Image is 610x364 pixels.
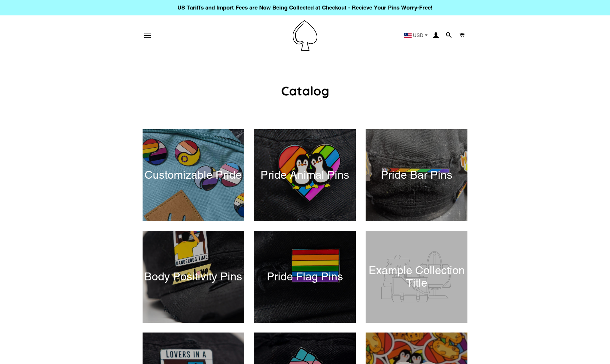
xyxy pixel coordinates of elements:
a: Pride Animal Pins [254,129,356,221]
img: Pin-Ace [293,20,317,51]
a: Pride Flag Pins [254,231,356,323]
a: Customizable Pride [143,129,244,221]
a: Example Collection Title [366,231,467,323]
a: Body Positivity Pins [143,231,244,323]
span: USD [413,33,423,38]
a: Pride Bar Pins [366,129,467,221]
h1: Catalog [143,82,468,99]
